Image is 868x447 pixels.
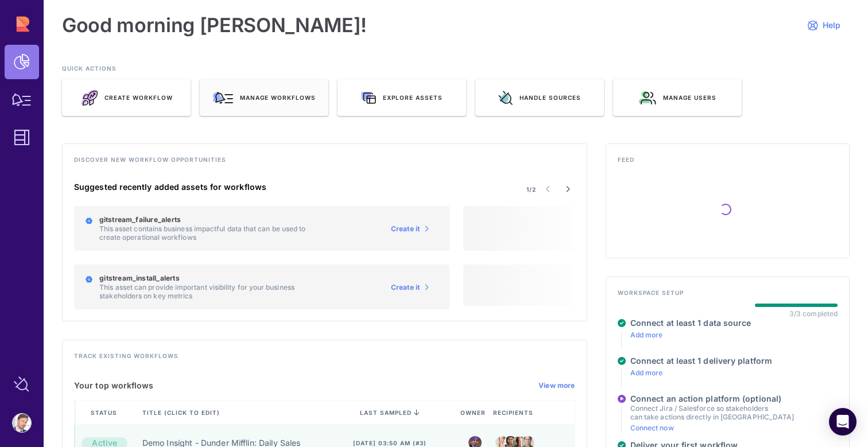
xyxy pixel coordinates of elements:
div: Open Intercom Messenger [829,408,857,436]
h1: Good morning [PERSON_NAME]! [62,14,367,37]
p: This asset contains business impactful data that can be used to create operational workflows [99,224,321,242]
img: account-photo [13,414,31,432]
span: [DATE] 03:50 am (#3) [353,439,427,447]
h4: Connect at least 1 delivery platform [630,356,772,366]
h4: Connect at least 1 data source [630,318,751,328]
span: Manage workflows [240,94,316,102]
span: Status [91,409,119,417]
a: Add more [630,331,663,339]
a: Add more [630,368,663,377]
div: 3/3 completed [789,309,838,318]
span: Explore assets [383,94,443,102]
h4: Discover new workflow opportunities [74,156,575,170]
span: Create it [391,224,420,234]
span: Owner [460,409,488,417]
h3: QUICK ACTIONS [62,64,850,79]
span: Manage users [663,94,716,102]
h5: gitstream_install_alerts [99,274,320,283]
a: View more [538,381,575,390]
span: Create it [391,283,420,292]
h5: gitstream_failure_alerts [99,215,321,224]
h4: Track existing workflows [74,352,575,367]
span: Recipients [493,409,536,417]
p: This asset can provide important visibility for your business stakeholders on key metrics [99,283,320,300]
span: 1/2 [526,185,536,193]
h4: Workspace setup [618,289,838,304]
span: last sampled [360,409,412,416]
span: Create Workflow [104,94,173,102]
span: Handle sources [520,94,581,102]
h4: Connect an action platform (optional) [630,394,794,404]
h4: Feed [618,156,838,170]
p: Connect Jira / Salesforce so stakeholders can take actions directly in [GEOGRAPHIC_DATA] [630,404,794,421]
span: Title (click to edit) [142,409,222,417]
a: Connect now [630,423,674,432]
h4: Suggested recently added assets for workflows [74,182,449,192]
span: Help [823,20,840,30]
img: rocket_launch.e46a70e1.svg [80,90,98,106]
h5: Your top workflows [74,380,154,391]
